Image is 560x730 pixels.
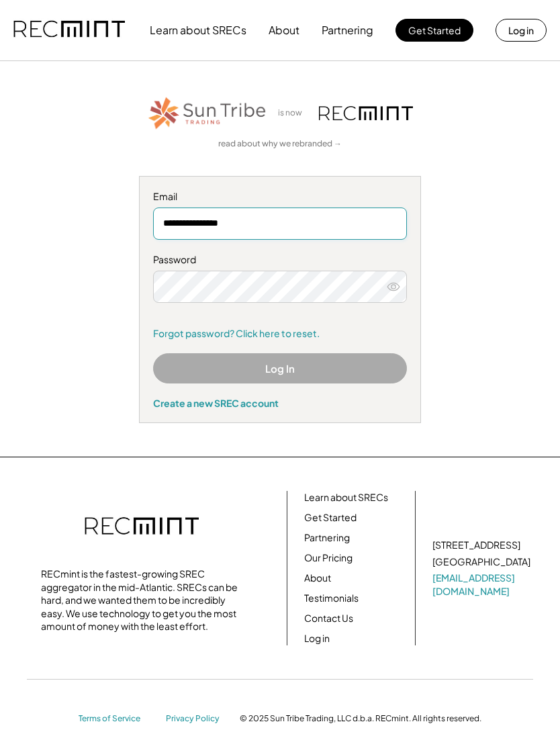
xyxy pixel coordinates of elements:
div: Password [153,253,407,267]
button: Partnering [322,17,373,44]
a: Learn about SRECs [304,491,388,504]
a: Testimonials [304,592,359,605]
div: Email [153,190,407,203]
div: © 2025 Sun Tribe Trading, LLC d.b.a. RECmint. All rights reserved. [240,713,481,724]
a: Terms of Service [79,713,152,725]
div: RECmint is the fastest-growing SREC aggregator in the mid-Atlantic. SRECs can be hard, and we wan... [41,567,242,633]
a: Partnering [304,531,350,545]
button: Log in [496,19,547,42]
div: is now [275,107,312,119]
button: About [269,17,299,44]
a: Forgot password? Click here to reset. [153,327,407,340]
a: Contact Us [304,612,353,625]
img: recmint-logotype%403x.png [85,504,199,551]
a: Log in [304,632,330,645]
button: Learn about SRECs [150,17,246,44]
a: read about why we rebranded → [218,138,342,150]
button: Get Started [395,19,473,42]
button: Log In [153,353,407,383]
a: Get Started [304,511,357,524]
div: [STREET_ADDRESS] [432,539,520,552]
a: Our Pricing [304,551,353,565]
a: About [304,572,331,585]
a: [EMAIL_ADDRESS][DOMAIN_NAME] [432,572,533,598]
div: Create a new SREC account [153,397,407,409]
img: STT_Horizontal_Logo%2B-%2BColor.png [147,95,268,132]
img: recmint-logotype%403x.png [13,7,125,53]
img: recmint-logotype%403x.png [319,106,413,120]
div: [GEOGRAPHIC_DATA] [432,555,530,569]
a: Privacy Policy [166,713,226,725]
